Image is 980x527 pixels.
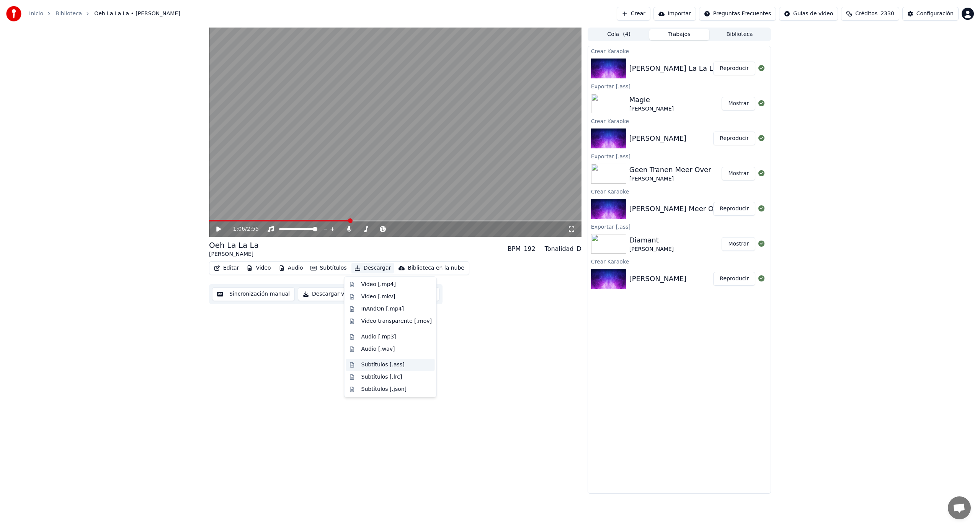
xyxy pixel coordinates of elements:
span: ( 4 ) [623,31,630,38]
a: Inicio [29,10,43,18]
div: [PERSON_NAME] [629,105,674,113]
div: Video [.mp4] [361,281,396,288]
button: Configuración [902,7,959,21]
span: Créditos [855,10,877,18]
div: Video [.mkv] [361,293,395,301]
div: Geen Tranen Meer Over [629,164,711,175]
div: [PERSON_NAME] La La La [629,63,717,74]
button: Mostrar [722,237,755,251]
button: Video [243,263,274,273]
div: Exportar [.ass] [588,151,771,161]
div: [PERSON_NAME] [629,175,711,183]
button: Crear [617,7,650,21]
div: [PERSON_NAME] [209,250,259,258]
div: Crear Karaoke [588,46,771,55]
button: Biblioteca [709,29,770,40]
div: Magie [629,94,674,105]
button: Reproducir [713,202,755,216]
div: Subtítulos [.lrc] [361,373,402,381]
button: Subtítulos [307,263,350,273]
div: Tonalidad [545,244,574,254]
button: Mostrar [722,167,755,181]
div: InAndOn [.mp4] [361,305,404,313]
button: Cola [589,29,649,40]
div: / [233,225,252,233]
div: D [577,244,581,254]
div: Exportar [.ass] [588,81,771,91]
button: Importar [653,7,696,21]
button: Reproducir [713,272,755,286]
button: Reproducir [713,62,755,75]
img: youka [6,6,21,21]
div: Crear Karaoke [588,116,771,125]
button: Créditos2330 [841,7,899,21]
div: Diamant [629,235,674,246]
button: Mostrar [722,97,755,111]
div: Crear Karaoke [588,187,771,196]
div: Audio [.mp3] [361,333,396,341]
button: Descargar [351,263,394,273]
div: Crear Karaoke [588,257,771,266]
div: [PERSON_NAME] [629,246,674,253]
span: Oeh La La La • [PERSON_NAME] [94,10,180,18]
div: Subtítulos [.ass] [361,361,405,369]
span: 2330 [880,10,894,18]
button: Trabajos [649,29,710,40]
div: Configuración [916,10,954,18]
button: Descargar video [298,287,361,301]
nav: breadcrumb [29,10,180,18]
a: Biblioteca [56,10,82,18]
div: Audio [.wav] [361,345,395,353]
button: Sincronización manual [212,287,295,301]
button: Guías de video [779,7,838,21]
div: Exportar [.ass] [588,222,771,231]
div: [PERSON_NAME] [629,273,687,284]
span: 1:06 [233,225,245,233]
div: Subtítulos [.json] [361,385,407,393]
div: BPM [508,244,521,254]
div: Video transparente [.mov] [361,317,432,325]
div: [PERSON_NAME] Meer Over [629,203,725,214]
div: Oeh La La La [209,240,259,250]
button: Audio [276,263,306,273]
button: Reproducir [713,132,755,145]
span: 2:55 [247,225,259,233]
button: Preguntas Frecuentes [699,7,776,21]
div: 192 [524,244,536,254]
div: Biblioteca en la nube [408,264,464,272]
button: Editar [211,263,242,273]
div: [PERSON_NAME] [629,133,687,144]
div: Chat abierto [948,496,971,519]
